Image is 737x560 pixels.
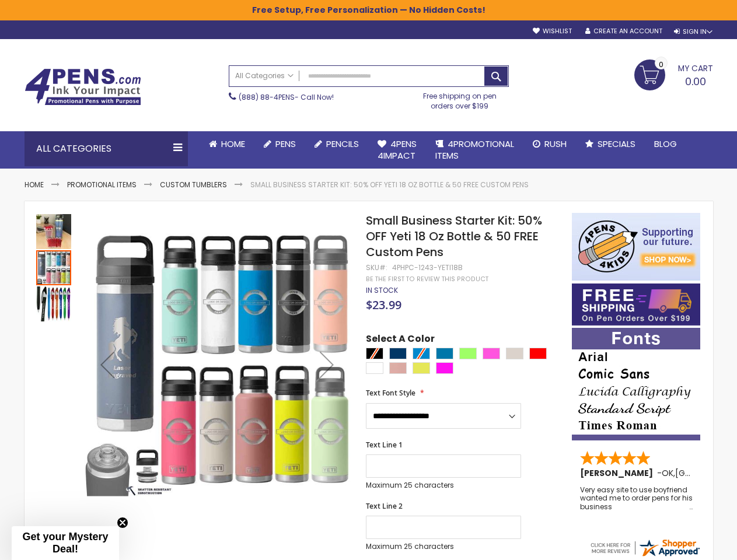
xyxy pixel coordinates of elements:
[436,348,453,359] div: Aqua
[36,213,72,249] div: Small Business Starter Kit: 50% OFF Yeti 18 Oz Bottle & 50 FREE Custom Pens
[366,388,415,398] span: Text Font Style
[22,531,108,555] span: Get your Mystery Deal!
[634,60,713,89] a: 0.00 0
[239,92,334,102] span: - Call Now!
[250,180,529,190] li: Small Business Starter Kit: 50% OFF Yeti 18 Oz Bottle & 50 FREE Custom Pens
[411,87,509,110] div: Free shipping on pen orders over $199
[36,214,71,249] img: Small Business Starter Kit: 50% OFF Yeti 18 Oz Bottle & 50 FREE Custom Pens
[12,526,119,560] div: Get your Mystery Deal!Close teaser
[305,131,368,157] a: Pencils
[36,285,71,321] div: Small Business Starter Kit: 50% OFF Yeti 18 Oz Bottle & 50 FREE Custom Pens
[459,348,477,359] div: Green Light
[483,348,500,359] div: Pink
[389,362,407,374] div: Peach
[366,542,521,551] p: Maximum 25 characters
[303,213,350,516] div: Next
[25,131,188,166] div: All Categories
[533,27,572,36] a: Wishlist
[275,138,296,150] span: Pens
[229,66,299,85] a: All Categories
[659,59,663,70] span: 0
[436,362,453,374] div: Neon Pink
[221,138,245,150] span: Home
[366,286,398,295] div: Availability
[366,212,542,260] span: Small Business Starter Kit: 50% OFF Yeti 18 Oz Bottle & 50 FREE Custom Pens
[200,131,254,157] a: Home
[654,138,677,150] span: Blog
[523,131,576,157] a: Rush
[544,138,567,150] span: Rush
[585,27,662,36] a: Create an Account
[378,138,417,162] span: 4Pens 4impact
[435,138,514,162] span: 4PROMOTIONAL ITEMS
[117,517,128,528] button: Close teaser
[366,297,401,313] span: $23.99
[83,230,350,496] img: Small Business Starter Kit: 50% OFF Yeti 18 Oz Bottle & 50 FREE Custom Pens
[506,348,523,359] div: Sand
[366,440,403,450] span: Text Line 1
[366,501,403,511] span: Text Line 2
[685,74,706,89] span: 0.00
[572,328,700,440] img: font-personalization-examples
[326,138,359,150] span: Pencils
[25,180,44,190] a: Home
[426,131,523,169] a: 4PROMOTIONALITEMS
[572,213,700,281] img: 4pens 4 kids
[413,362,430,374] div: Neon Lime
[67,180,137,190] a: Promotional Items
[529,348,547,359] div: Red
[392,263,463,272] div: 4PHPC-1243-YETI18B
[235,71,294,80] span: All Categories
[239,92,295,102] a: (888) 88-4PENS
[366,481,521,490] p: Maximum 25 characters
[366,362,383,374] div: White
[576,131,645,157] a: Specials
[598,138,635,150] span: Specials
[84,213,131,516] div: Previous
[160,180,227,190] a: Custom Tumblers
[36,249,72,285] div: Small Business Starter Kit: 50% OFF Yeti 18 Oz Bottle & 50 FREE Custom Pens
[366,262,387,272] strong: SKU
[366,285,398,295] span: In stock
[368,131,426,169] a: 4Pens4impact
[645,131,686,157] a: Blog
[254,131,305,157] a: Pens
[389,348,407,359] div: Navy Blue
[36,286,71,321] img: Small Business Starter Kit: 50% OFF Yeti 18 Oz Bottle & 50 FREE Custom Pens
[572,283,700,325] img: Free shipping on orders over $199
[25,68,141,106] img: 4Pens Custom Pens and Promotional Products
[366,275,488,283] a: Be the first to review this product
[366,332,435,348] span: Select A Color
[674,27,712,36] div: Sign In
